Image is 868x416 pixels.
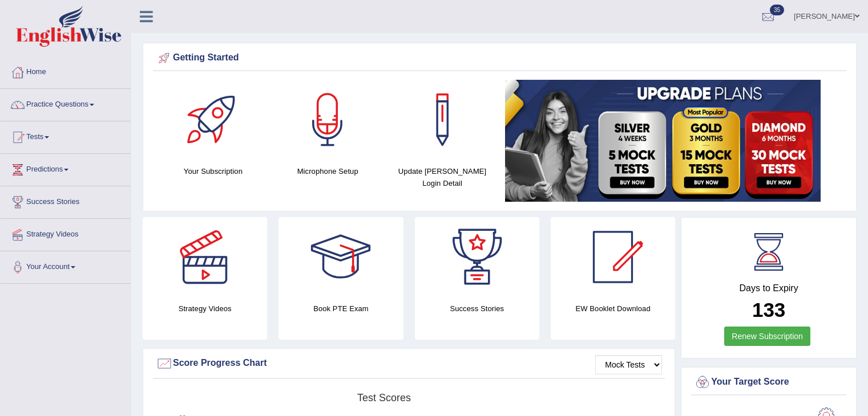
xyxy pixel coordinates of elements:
img: small5.jpg [505,80,821,202]
div: Your Target Score [694,374,843,391]
div: Getting Started [156,50,843,67]
a: Strategy Videos [1,219,131,247]
h4: Days to Expiry [694,283,843,293]
a: Practice Questions [1,89,131,117]
h4: EW Booklet Download [551,303,675,315]
h4: Strategy Videos [143,303,267,315]
a: Success Stories [1,186,131,215]
a: Home [1,56,131,85]
h4: Microphone Setup [276,165,380,177]
a: Your Account [1,251,131,280]
h4: Book PTE Exam [278,303,403,315]
tspan: Test scores [357,392,411,403]
span: 35 [770,5,784,15]
a: Tests [1,121,131,150]
b: 133 [752,299,785,321]
h4: Success Stories [415,303,539,315]
h4: Update [PERSON_NAME] Login Detail [391,165,494,189]
a: Renew Subscription [724,327,810,346]
div: Score Progress Chart [156,355,662,372]
a: Predictions [1,154,131,182]
h4: Your Subscription [162,165,265,177]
